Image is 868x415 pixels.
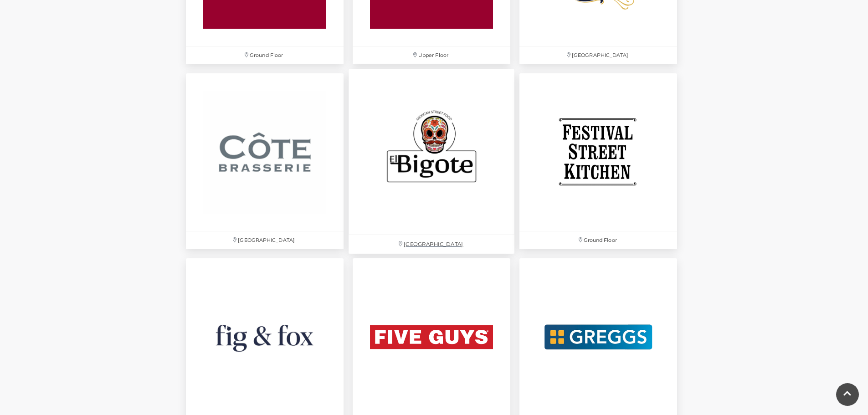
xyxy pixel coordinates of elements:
[186,231,344,249] p: [GEOGRAPHIC_DATA]
[181,69,348,254] a: [GEOGRAPHIC_DATA]
[344,64,519,259] a: [GEOGRAPHIC_DATA]
[353,46,510,64] p: Upper Floor
[186,46,344,64] p: Ground Floor
[519,46,677,64] p: [GEOGRAPHIC_DATA]
[349,235,514,254] p: [GEOGRAPHIC_DATA]
[515,69,682,254] a: Ground Floor
[519,231,677,249] p: Ground Floor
